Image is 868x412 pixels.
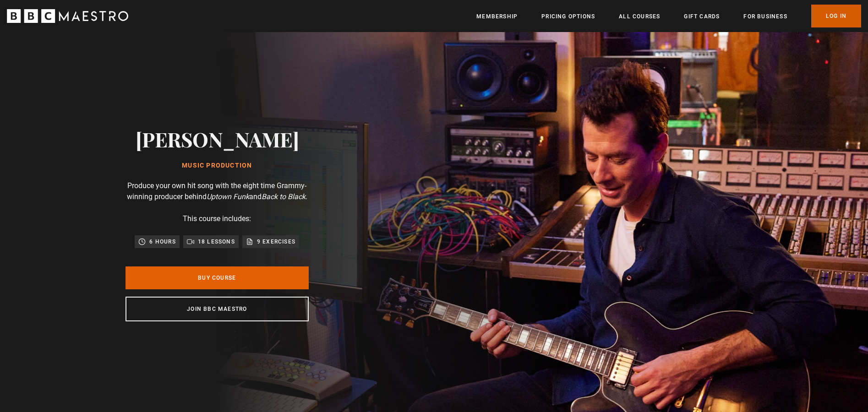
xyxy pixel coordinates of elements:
a: For business [743,12,787,21]
h2: [PERSON_NAME] [136,127,299,151]
a: All Courses [619,12,660,21]
a: Gift Cards [684,12,720,21]
i: Uptown Funk [207,192,249,201]
a: Log In [811,5,861,27]
a: Membership [476,12,518,21]
a: Buy Course [126,266,309,289]
svg: BBC Maestro [7,9,128,23]
h1: Music Production [136,162,299,169]
p: Produce your own hit song with the eight time Grammy-winning producer behind and . [126,180,309,202]
p: 6 hours [149,237,175,246]
i: Back to Black [262,192,306,201]
p: 9 exercises [257,237,295,246]
nav: Primary [476,5,861,27]
p: 18 lessons [198,237,235,246]
a: Join BBC Maestro [126,297,309,321]
p: This course includes: [183,213,251,224]
a: Pricing Options [541,12,595,21]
